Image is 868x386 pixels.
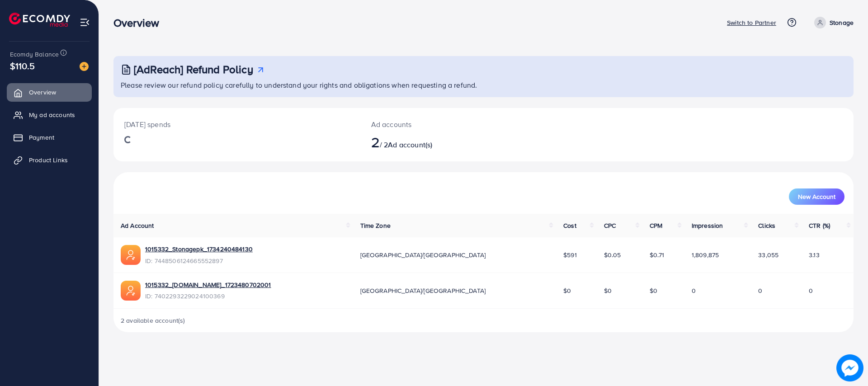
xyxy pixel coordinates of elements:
[650,250,664,259] span: $0.71
[360,250,486,259] span: [GEOGRAPHIC_DATA]/[GEOGRAPHIC_DATA]
[29,133,54,142] span: Payment
[7,151,92,169] a: Product Links
[604,250,621,259] span: $0.05
[29,110,75,119] span: My ad accounts
[29,155,68,165] span: Product Links
[727,17,776,28] p: Switch to Partner
[121,245,141,265] img: ic-ads-acc.e4c84228.svg
[113,16,166,29] h3: Overview
[121,316,185,325] span: 2 available account(s)
[604,221,616,230] span: CPC
[7,106,92,124] a: My ad accounts
[563,250,577,259] span: $591
[9,13,70,27] img: logo
[10,59,35,72] span: $110.5
[80,17,90,28] img: menu
[692,221,723,230] span: Impression
[388,140,432,150] span: Ad account(s)
[809,250,820,259] span: 3.13
[371,119,534,130] p: Ad accounts
[789,188,844,205] button: New Account
[10,50,59,59] span: Ecomdy Balance
[758,221,775,230] span: Clicks
[145,256,253,265] span: ID: 7448506124665552897
[121,281,141,301] img: ic-ads-acc.e4c84228.svg
[563,286,571,295] span: $0
[121,221,154,230] span: Ad Account
[145,292,271,301] span: ID: 7402293229024100369
[830,17,854,28] p: Stonage
[7,128,92,146] a: Payment
[145,245,253,254] a: 1015332_Stonagepk_1734240484130
[80,62,89,71] img: image
[809,286,813,295] span: 0
[134,63,253,76] h3: [AdReach] Refund Policy
[371,132,380,152] span: 2
[650,286,657,295] span: $0
[692,286,696,295] span: 0
[360,221,391,230] span: Time Zone
[758,286,762,295] span: 0
[692,250,719,259] span: 1,809,875
[124,119,349,130] p: [DATE] spends
[758,250,778,259] span: 33,055
[7,83,92,101] a: Overview
[650,221,662,230] span: CPM
[563,221,576,230] span: Cost
[121,80,848,90] p: Please review our refund policy carefully to understand your rights and obligations when requesti...
[811,17,854,28] a: Stonage
[29,88,56,97] span: Overview
[836,354,863,381] img: image
[809,221,830,230] span: CTR (%)
[798,193,835,200] span: New Account
[604,286,612,295] span: $0
[360,286,486,295] span: [GEOGRAPHIC_DATA]/[GEOGRAPHIC_DATA]
[371,133,534,151] h2: / 2
[145,280,271,289] a: 1015332_[DOMAIN_NAME]_1723480702001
